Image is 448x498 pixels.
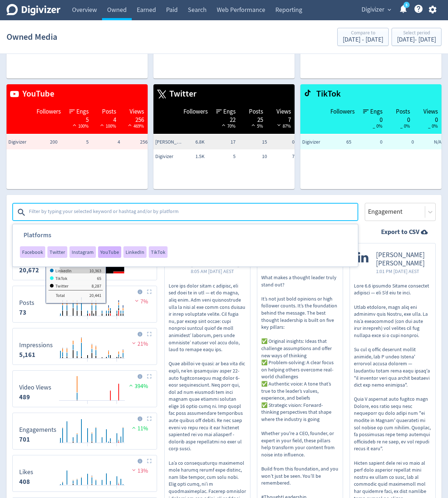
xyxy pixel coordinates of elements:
[98,123,116,129] span: 100%
[386,7,393,13] span: expand_more
[126,250,144,255] span: LinkedIn
[19,383,51,392] dt: Video Views
[68,116,89,122] div: 5
[72,250,94,255] span: Instagram
[16,416,154,446] svg: Engagements 63
[59,135,90,149] td: 5
[19,393,30,401] strong: 489
[83,361,92,366] text: 14/07
[376,268,428,275] span: 1:01 PM [DATE] AEST
[337,28,389,46] button: Compare to[DATE] - [DATE]
[220,122,227,128] img: positive-performance-white.svg
[71,122,78,128] img: positive-performance-white.svg
[19,350,35,359] strong: 5,161
[90,135,122,149] td: 4
[353,135,384,149] td: 0
[373,123,383,129] span: _ 0%
[130,107,144,116] span: Views
[22,250,43,255] span: Facebook
[423,107,438,116] span: Views
[396,107,410,116] span: Posts
[275,122,283,128] img: negative-performance-white.svg
[19,341,53,349] dt: Impressions
[122,135,153,149] td: 256
[275,123,291,129] span: 87%
[313,88,341,100] span: TikTok
[113,446,121,451] text: 28/07
[147,374,152,379] img: Placeholder
[147,289,152,294] img: Placeholder
[130,467,148,474] span: 13%
[376,251,428,268] span: [PERSON_NAME] [PERSON_NAME]
[215,116,236,122] div: 22
[130,425,138,430] img: positive-performance.svg
[13,231,168,246] h3: Platforms
[206,135,237,149] td: 17
[8,139,37,146] span: Digivizer
[19,477,30,486] strong: 408
[123,116,144,122] div: 256
[130,467,138,473] img: negative-performance.svg
[359,4,393,16] button: Digivizer
[113,488,121,493] text: 28/07
[330,107,355,116] span: Followers
[249,107,263,116] span: Posts
[302,139,331,146] span: Digivizer
[269,149,300,164] td: 7
[133,298,148,305] span: 7%
[250,123,263,129] span: 5%
[19,426,56,434] dt: Engagements
[96,116,117,122] div: 4
[250,122,257,128] img: positive-performance-white.svg
[37,107,61,116] span: Followers
[183,107,208,116] span: Followers
[126,122,134,128] img: positive-performance-white.svg
[428,123,438,129] span: _ 0%
[191,268,242,275] span: 8:05 AM [DATE] AEST
[362,116,383,122] div: 0
[397,30,436,37] div: Select period
[237,135,269,149] td: 15
[390,116,410,122] div: 0
[16,458,154,489] svg: Likes 61
[206,149,237,164] td: 5
[7,25,57,48] h1: Owned Media
[269,135,300,149] td: 0
[16,374,154,404] svg: Video Views 0
[406,3,407,8] text: 5
[127,383,135,388] img: positive-performance.svg
[276,107,291,116] span: Views
[113,403,121,408] text: 28/07
[220,123,236,129] span: 70%
[362,4,384,16] span: Digivizer
[98,122,106,128] img: positive-performance-white.svg
[322,135,353,149] td: 65
[130,340,138,346] img: negative-performance.svg
[126,123,144,129] span: 469%
[300,84,441,189] table: customized table
[19,88,54,100] span: YouTube
[113,319,121,324] text: 28/07
[397,37,436,43] div: [DATE] - [DATE]
[133,298,140,303] img: negative-performance.svg
[113,361,121,366] text: 28/07
[416,135,447,149] td: N/A
[83,403,92,408] text: 14/07
[243,116,263,122] div: 25
[166,88,196,100] span: Twitter
[100,250,119,255] span: YouTube
[392,28,441,46] button: Select period[DATE]- [DATE]
[175,149,206,164] td: 1.5K
[370,107,383,116] span: Engs
[16,289,154,319] svg: Posts 5
[83,446,92,451] text: 14/07
[83,488,92,493] text: 14/07
[130,425,148,432] span: 11%
[153,84,295,189] table: customized table
[19,468,33,476] dt: Likes
[16,331,154,362] svg: Impressions 171
[19,299,34,307] dt: Posts
[151,250,165,255] span: TikTok
[403,2,410,8] a: 5
[343,37,383,43] div: [DATE] - [DATE]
